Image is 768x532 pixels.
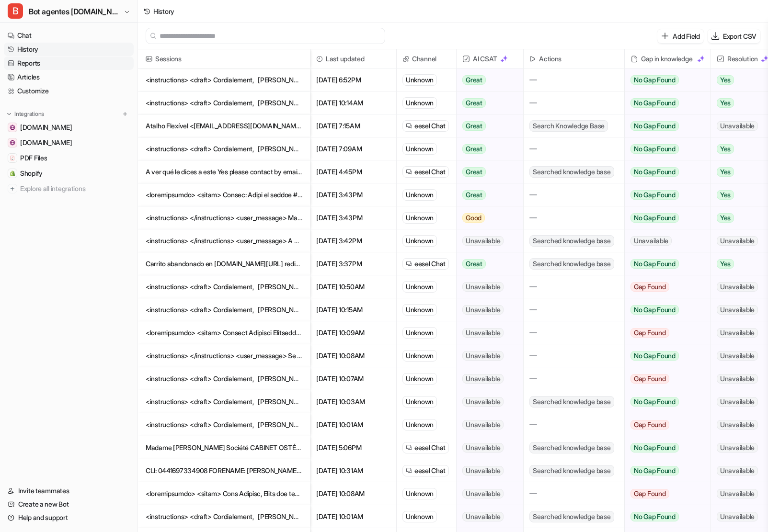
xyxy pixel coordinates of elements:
[402,350,437,362] div: Unknown
[717,351,758,361] span: Unavailable
[717,282,758,292] span: Unavailable
[402,143,437,155] div: Unknown
[146,114,302,137] p: Atalho Flexível <[EMAIL_ADDRESS][DOMAIN_NAME]> mar. [DATE] 17:16 (il y a 13 heures) À moi, [PERSO...
[406,167,446,177] a: eesel Chat
[406,466,446,475] a: eesel Chat
[462,489,504,498] span: Unavailable
[457,91,517,114] button: Great
[402,373,437,385] div: Unknown
[625,436,703,459] button: No Gap Found
[10,170,15,176] img: Shopify
[457,183,517,206] button: Great
[539,49,562,68] h2: Actions
[314,413,392,436] span: [DATE] 10:01AM
[314,459,392,482] span: [DATE] 10:31AM
[625,505,703,528] button: No Gap Found
[717,167,734,177] span: Yes
[462,512,504,521] span: Unavailable
[462,420,504,430] span: Unavailable
[462,236,504,246] span: Unavailable
[402,97,437,109] div: Unknown
[406,169,413,175] img: eeselChat
[4,43,134,56] a: History
[457,206,517,229] button: Good
[153,6,174,16] div: History
[462,98,486,108] span: Great
[717,144,734,154] span: Yes
[625,114,703,137] button: No Gap Found
[708,29,760,43] button: Export CSV
[314,160,392,183] span: [DATE] 4:45PM
[314,252,392,275] span: [DATE] 3:37PM
[462,121,486,131] span: Great
[4,151,134,165] a: PDF FilesPDF Files
[462,75,486,85] span: Great
[630,374,669,384] span: Gap Found
[625,482,703,505] button: Gap Found
[630,98,679,108] span: No Gap Found
[314,275,392,298] span: [DATE] 10:50AM
[146,321,302,344] p: <loremipsumdo> <sitam> Consect Adipisci Elitseddoe, Tempo inci utlab etdolo ma ali enimad minimve...
[146,160,302,183] p: A ver qué le dices a este Yes please contact by email :) 7:36 AM Primera respuesta Thank you for ...
[462,351,504,361] span: Unavailable
[146,206,302,229] p: <instructions> </instructions> <user_message> Mandarle los vídeos del 061464 y 061450 y explicarl...
[625,413,703,436] button: Gap Found
[406,121,446,131] a: eesel Chat
[457,114,517,137] button: Great
[29,5,121,18] span: Bot agentes [DOMAIN_NAME]
[630,190,679,200] span: No Gap Found
[4,182,134,195] a: Explore all integrations
[625,252,703,275] button: No Gap Found
[314,367,392,390] span: [DATE] 10:07AM
[4,136,134,149] a: www.lioninox.com[DOMAIN_NAME]
[717,420,758,430] span: Unavailable
[406,259,446,269] a: eesel Chat
[146,344,302,367] p: <instructions> </instructions> <user_message> Se puede arreglar. Ofrecele 40 euros de descuento s...
[414,121,446,131] span: eesel Chat
[20,138,72,147] span: [DOMAIN_NAME]
[529,511,614,522] span: Searched knowledge base
[402,74,437,86] div: Unknown
[457,68,517,91] button: Great
[146,252,302,275] p: Carrito abandonado en [DOMAIN_NAME][URL] redirigir a [DOMAIN_NAME] Información del pago De Online...
[414,466,446,475] span: eesel Chat
[462,144,486,154] span: Great
[406,260,413,267] img: eeselChat
[402,304,437,316] div: Unknown
[717,121,758,131] span: Unavailable
[4,167,134,180] a: ShopifyShopify
[314,49,392,68] span: Last updated
[314,114,392,137] span: [DATE] 7:15AM
[529,258,614,270] span: Searched knowledge base
[314,321,392,344] span: [DATE] 10:09AM
[630,213,679,223] span: No Gap Found
[625,321,703,344] button: Gap Found
[462,397,504,407] span: Unavailable
[625,298,703,321] button: No Gap Found
[529,465,614,476] span: Searched knowledge base
[630,121,679,131] span: No Gap Found
[402,212,437,224] div: Unknown
[406,467,413,474] img: eeselChat
[314,482,392,505] span: [DATE] 10:08AM
[314,298,392,321] span: [DATE] 10:15AM
[630,144,679,154] span: No Gap Found
[314,137,392,160] span: [DATE] 7:09AM
[630,259,679,269] span: No Gap Found
[146,298,302,321] p: <instructions> <draft> Cordialement, [PERSON_NAME] France: [PHONE_NUMBER] [GEOGRAPHIC_DATA] : [PH...
[625,68,703,91] button: No Gap Found
[314,505,392,528] span: [DATE] 10:01AM
[414,443,446,453] span: eesel Chat
[406,443,446,453] a: eesel Chat
[630,75,679,85] span: No Gap Found
[402,281,437,293] div: Unknown
[402,511,437,522] div: Unknown
[462,259,486,269] span: Great
[10,125,15,130] img: handwashbasin.com
[4,84,134,98] a: Customize
[630,443,679,453] span: No Gap Found
[402,189,437,201] div: Unknown
[401,49,452,68] span: Channel
[146,390,302,413] p: <instructions> <draft> Cordialement, [PERSON_NAME] France: [PHONE_NUMBER] [GEOGRAPHIC_DATA] : [PH...
[717,259,734,269] span: Yes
